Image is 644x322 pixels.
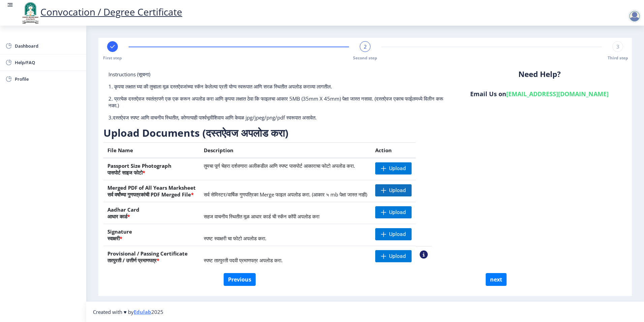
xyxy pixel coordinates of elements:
span: Upload [389,231,406,238]
span: Upload [389,209,406,216]
nb-action: View Sample PDC [420,250,428,259]
h3: Upload Documents (दस्तऐवज अपलोड करा) [103,126,432,140]
th: Signature स्वाक्षरी [103,224,200,246]
span: Created with ♥ by 2025 [93,308,163,315]
h6: Email Us on [457,90,622,98]
span: Help/FAQ [15,58,81,66]
button: next [486,273,507,286]
span: Second step [353,55,377,61]
span: First step [103,55,122,61]
th: Merged PDF of All Years Marksheet सर्व वर्षांच्या गुणपत्रकांची PDF Merged File [103,180,200,202]
span: सहज वाचनीय स्थितीत मूळ आधार कार्ड ची स्कॅन कॉपी अपलोड करा [204,213,319,220]
button: Previous [224,273,256,286]
th: Action [371,143,416,158]
span: स्पष्ट स्वाक्षरी चा फोटो अपलोड करा. [204,235,266,242]
a: [EMAIL_ADDRESS][DOMAIN_NAME] [506,90,609,98]
span: Third step [608,55,628,61]
img: logo [20,1,40,24]
th: Description [200,143,371,158]
span: Dashboard [15,42,81,50]
span: 3 [616,43,619,50]
span: Upload [389,187,406,194]
span: स्पष्ट तात्पुरती पदवी प्रमाणपत्र अपलोड करा. [204,257,283,264]
span: Profile [15,75,81,83]
span: Instructions (सूचना) [108,71,150,78]
a: Convocation / Degree Certificate [20,5,182,18]
span: सर्व सेमिस्टर/वार्षिक गुणपत्रिका Merge फाइल अपलोड करा. (आकार ५ mb पेक्षा जास्त नाही) [204,191,367,198]
th: File Name [103,143,200,158]
th: Provisional / Passing Certificate तात्पुरती / उत्तीर्ण प्रमाणपत्र [103,246,200,268]
th: Aadhar Card आधार कार्ड [103,202,200,224]
b: Need Help? [518,69,561,79]
td: तुमचा पूर्ण चेहरा दर्शवणारा अलीकडील आणि स्पष्ट पासपोर्ट आकाराचा फोटो अपलोड करा. [200,158,371,180]
p: 3.दस्तऐवज स्पष्ट आणि वाचनीय स्थितीत, कोणत्याही पार्श्वभूमीशिवाय आणि केवळ jpg/jpeg/png/pdf स्वरूपा... [108,114,447,121]
p: 2. प्रत्येक दस्तऐवज स्वतंत्रपणे एक एक करून अपलोड करा आणि कृपया लक्षात ठेवा कि फाइलचा आकार 5MB (35... [108,95,447,109]
span: Upload [389,165,406,172]
p: 1. कृपया लक्षात घ्या की तुम्हाला मूळ दस्तऐवजांच्या स्कॅन केलेल्या प्रती योग्य स्वरूपात आणि सरळ स्... [108,83,447,90]
span: Upload [389,253,406,260]
th: Passport Size Photograph पासपोर्ट साइज फोटो [103,158,200,180]
span: 2 [364,43,367,50]
a: Edulab [134,308,151,315]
